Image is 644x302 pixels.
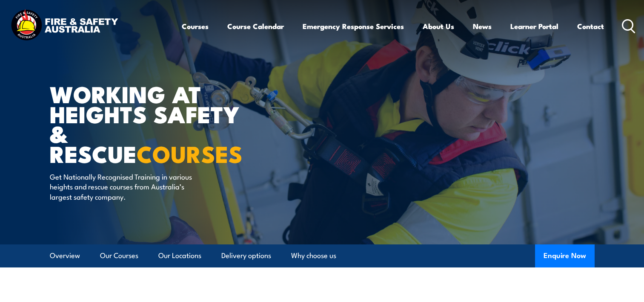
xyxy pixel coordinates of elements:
[50,84,260,163] h1: WORKING AT HEIGHTS SAFETY & RESCUE
[221,244,271,267] a: Delivery options
[577,15,604,38] a: Contact
[227,15,284,38] a: Course Calendar
[50,244,80,267] a: Overview
[303,15,404,38] a: Emergency Response Services
[535,244,595,267] button: Enquire Now
[291,244,336,267] a: Why choose us
[182,15,209,38] a: Courses
[510,15,558,38] a: Learner Portal
[158,244,201,267] a: Our Locations
[423,15,454,38] a: About Us
[100,244,138,267] a: Our Courses
[50,171,205,201] p: Get Nationally Recognised Training in various heights and rescue courses from Australia’s largest...
[473,15,492,38] a: News
[137,135,243,171] strong: COURSES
